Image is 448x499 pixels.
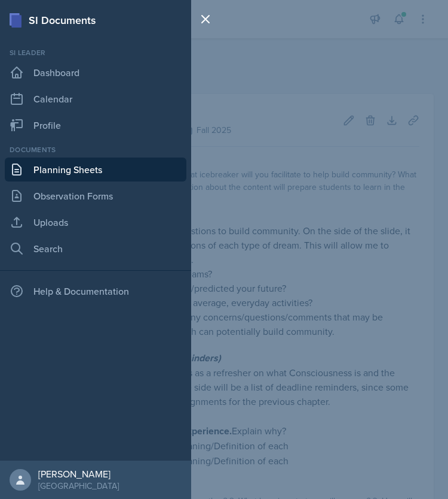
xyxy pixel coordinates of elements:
div: [GEOGRAPHIC_DATA] [38,480,119,492]
a: Calendar [5,87,186,111]
div: [PERSON_NAME] [38,468,119,480]
a: Search [5,237,186,261]
a: Observation Forms [5,184,186,208]
div: Help & Documentation [5,279,186,303]
a: Planning Sheets [5,158,186,182]
a: Profile [5,113,186,137]
a: Uploads [5,210,186,234]
div: Si leader [5,47,186,58]
div: Documents [5,144,186,155]
a: Dashboard [5,61,186,84]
